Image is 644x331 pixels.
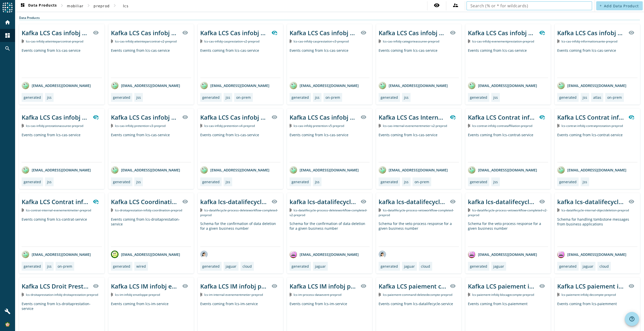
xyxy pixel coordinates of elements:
[111,198,179,206] div: Kafka LCS Coordination infobj of Droit Prestation producer
[404,95,409,100] div: jss
[200,251,208,258] img: avatar
[65,1,86,10] button: mobiliar
[379,82,448,89] div: [EMAIL_ADDRESS][DOMAIN_NAME]
[94,4,110,8] span: preprod
[468,39,470,43] img: Kafka Topic: lcs-cas-infobj-evenementprestation-preprod
[315,95,319,100] div: jss
[26,293,98,297] span: Kafka Topic: lcs-droitaprestation-infobj-droitaprestation-preprod
[557,124,559,127] img: Kafka Topic: lcs-contrat-infobj-contratprestation-preprod
[22,82,29,89] img: avatar
[290,166,359,174] div: [EMAIL_ADDRESS][DOMAIN_NAME]
[22,166,91,174] div: [EMAIL_ADDRESS][DOMAIN_NAME]
[18,1,59,10] button: Data Products
[599,4,602,7] mat-icon: add
[559,179,577,184] div: generated
[326,95,340,100] div: on-prem
[294,39,349,43] span: Kafka Topic: lcs-cas-infobj-casprestation-v3-preprod
[111,251,180,258] div: [EMAIL_ADDRESS][DOMAIN_NAME]
[470,179,487,184] div: generated
[290,166,297,174] img: avatar
[381,179,398,184] div: generated
[93,30,99,36] mat-icon: visibility
[20,3,26,9] mat-icon: dashboard
[379,166,386,174] img: avatar
[200,39,203,43] img: Kafka Topic: lcs-cas-infobj-casprestation-v2-preprod
[22,198,90,206] div: Kafka LCS Contrat infobj producer
[468,132,548,162] div: Events coming from lcs-contrat-service
[381,264,398,269] div: generated
[379,301,459,331] div: Events coming from lcs-datalifecycle-service
[470,95,487,100] div: generated
[111,82,118,89] img: avatar
[593,95,601,100] div: atlas
[628,199,634,205] mat-icon: visibility
[111,251,118,258] img: avatar
[271,114,277,120] mat-icon: visibility
[290,221,370,247] div: Schema for the confirmation of data deletion for a given business number
[200,166,269,174] div: [EMAIL_ADDRESS][DOMAIN_NAME]
[22,217,102,247] div: Events coming from lcs-contrat-service
[290,39,292,43] img: Kafka Topic: lcs-cas-infobj-casprestation-v3-preprod
[20,3,57,9] span: Data Products
[557,251,565,258] img: avatar
[294,124,344,128] span: Kafka Topic: lcs-cas-infobj-pretention-v5-preprod
[493,179,498,184] div: jss
[290,293,292,296] img: Kafka Topic: lcs-im-process-dataevent-preprod
[472,293,534,297] span: Kafka Topic: lcs-paiement-infobj-blocagecompte-preprod
[59,3,65,9] mat-icon: chevron_right
[557,198,625,206] div: kafka lcs-datalifecycle to handles tombstone messages from business applications
[557,208,559,212] img: Kafka Topic: lcs-datalifecycle-internal-objectdeletion-preprod
[379,29,447,37] div: Kafka LCS Cas infobj of Categorie Assuree producer
[226,179,230,184] div: jss
[468,221,548,247] div: Schema for the veto process response for a given business number
[415,179,429,184] div: on-prem
[5,322,10,327] img: df3a2c00d7f1025ea8f91671640e3a84
[379,132,459,162] div: Events coming from lcs-cas-service
[379,208,454,217] span: Kafka Topic: lcs-datalifecycle-process-vetoworkflow-completed-preprod
[559,95,577,100] div: generated
[200,166,208,174] img: avatar
[200,29,268,37] div: Kafka LCS Cas infobj of casprestation producer version 2
[493,95,498,100] div: jss
[86,3,92,9] mat-icon: chevron_right
[200,198,268,206] div: kafka lcs-datalifecycle process delete workflow completed
[292,264,309,269] div: generated
[379,208,381,212] img: Kafka Topic: lcs-datalifecycle-process-vetoworkflow-completed-preprod
[123,4,129,8] span: lcs
[92,1,112,10] button: preprod
[111,208,113,212] img: Kafka Topic: lcs-droitaprestation-infobj-coordination-preprod
[468,301,548,331] div: Events coming from lcs-paiemment
[182,114,188,120] mat-icon: visibility
[115,293,160,297] span: Kafka Topic: lcs-im-infobj-enveloppe-preprod
[22,251,91,258] div: [EMAIL_ADDRESS][DOMAIN_NAME]
[113,95,130,100] div: generated
[200,82,269,89] div: [EMAIL_ADDRESS][DOMAIN_NAME]
[360,114,367,120] mat-icon: visibility
[404,179,409,184] div: jss
[26,124,83,128] span: Kafka Topic: lcs-cas-infobj-prestationassuree-preprod
[583,95,587,100] div: jss
[468,208,470,212] img: Kafka Topic: lcs-datalifecycle-process-vetoworkflow-completed-v2-preprod
[19,16,640,20] div: Data Products
[58,264,72,269] div: on-prem
[24,264,41,269] div: generated
[557,48,637,78] div: Events coming from lcs-cas-service
[383,39,439,43] span: Kafka Topic: lcs-cas-infobj-categorieassuree-preprod
[24,95,41,100] div: generated
[453,2,459,8] mat-icon: supervisor_account
[204,293,263,297] span: Kafka Topic: lcs-im-internal-evenementmetier-preprod
[290,208,368,217] span: Kafka Topic: lcs-datalifecycle-process-deleteworkflow-completed-v2-preprod
[182,199,188,205] mat-icon: visibility
[561,293,616,297] span: Kafka Topic: lcs-paiement-infobj-decompte-preprod
[202,179,220,184] div: generated
[118,1,134,10] button: lcs
[290,124,292,127] img: Kafka Topic: lcs-cas-infobj-pretention-v5-preprod
[468,82,475,89] img: avatar
[47,179,52,184] div: jss
[200,113,268,121] div: Kafka LCS Cas infobj of Pretention producer version 4
[421,264,430,269] div: cloud
[271,283,277,289] mat-icon: visibility
[468,82,537,89] div: [EMAIL_ADDRESS][DOMAIN_NAME]
[468,251,475,258] img: avatar
[200,82,208,89] img: avatar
